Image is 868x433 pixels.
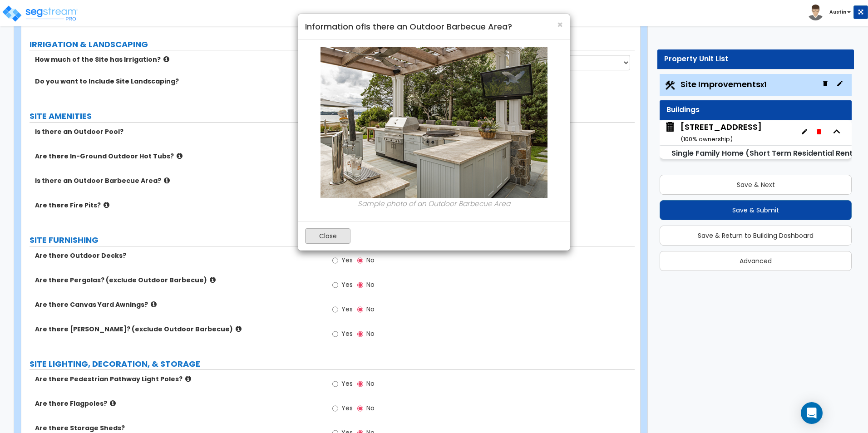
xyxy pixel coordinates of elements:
[358,199,510,208] i: Sample photo of an Outdoor Barbecue Area
[305,228,350,244] button: Close
[321,47,547,198] img: barbecue1.png
[801,402,823,424] div: Open Intercom Messenger
[305,21,563,33] h4: Information of Is there an Outdoor Barbecue Area?
[557,18,563,31] span: ×
[557,20,563,30] button: Close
